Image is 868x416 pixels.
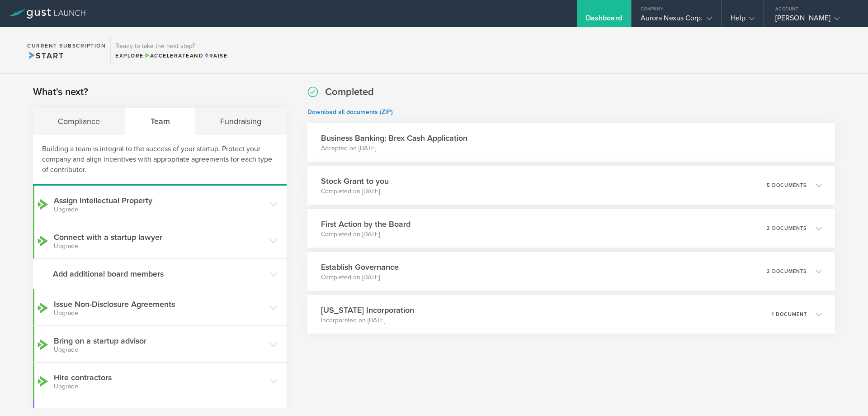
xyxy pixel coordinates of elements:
[731,14,755,27] div: Help
[144,53,204,59] span: and
[115,52,227,60] div: Explore
[54,347,265,353] small: Upgrade
[54,310,265,316] small: Upgrade
[54,383,265,390] small: Upgrade
[321,175,389,187] h3: Stock Grant to you
[144,53,190,59] span: Accelerate
[775,14,852,27] div: [PERSON_NAME]
[321,230,410,239] p: Completed on [DATE]
[126,108,196,135] div: Team
[33,135,287,186] div: Building a team is integral to the success of your startup. Protect your company and align incent...
[54,231,265,249] h3: Connect with a startup lawyer
[54,243,265,249] small: Upgrade
[54,206,265,213] small: Upgrade
[321,144,467,153] p: Accepted on [DATE]
[586,14,622,27] div: Dashboard
[767,226,807,231] p: 2 documents
[321,218,410,230] h3: First Action by the Board
[203,53,227,59] span: Raise
[321,187,389,196] p: Completed on [DATE]
[321,132,467,144] h3: Business Banking: Brex Cash Application
[53,268,265,280] h3: Add additional board members
[772,312,807,317] p: 1 document
[110,36,232,64] div: Ready to take the next step?ExploreAccelerateandRaise
[27,51,64,61] span: Start
[307,108,393,116] a: Download all documents (ZIP)
[321,273,399,282] p: Completed on [DATE]
[767,183,807,188] p: 5 documents
[54,195,265,213] h3: Assign Intellectual Property
[823,373,868,416] iframe: Chat Widget
[54,335,265,353] h3: Bring on a startup advisor
[195,108,287,135] div: Fundraising
[767,269,807,274] p: 2 documents
[33,86,88,99] h2: What's next?
[54,298,265,316] h3: Issue Non-Disclosure Agreements
[27,43,106,48] h2: Current Subscription
[54,372,265,390] h3: Hire contractors
[33,108,126,135] div: Compliance
[321,304,414,316] h3: [US_STATE] Incorporation
[321,316,414,325] p: Incorporated on [DATE]
[325,86,374,99] h2: Completed
[115,43,227,49] h3: Ready to take the next step?
[321,261,399,273] h3: Establish Governance
[641,14,712,27] div: Aurora Nexus Corp.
